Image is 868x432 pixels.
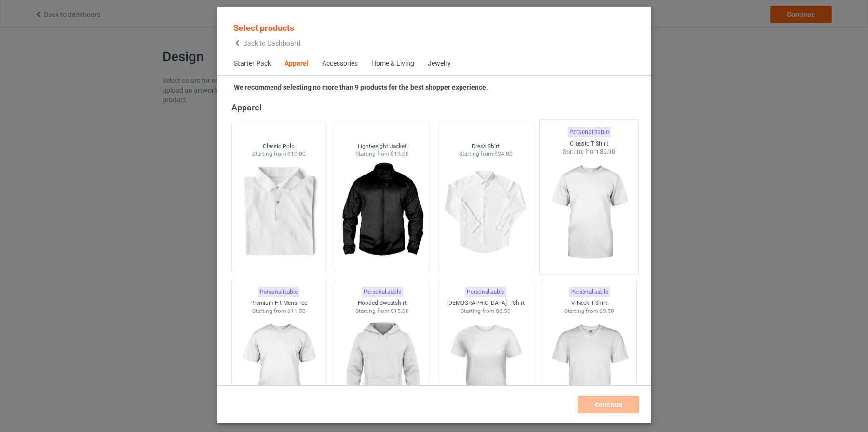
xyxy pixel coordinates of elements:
img: regular.jpg [339,315,425,423]
div: Starting from [335,307,429,315]
img: regular.jpg [236,315,322,423]
div: Personalizable [465,287,506,297]
img: regular.jpg [443,315,529,423]
span: $19.00 [391,150,409,157]
div: Lightweight Jacket [335,142,429,150]
span: Select products [233,23,294,33]
div: Classic Polo [232,142,326,150]
div: Personalizable [568,127,611,137]
span: $24.00 [494,150,513,157]
span: Back to Dashboard [243,40,300,47]
img: regular.jpg [544,156,635,270]
div: Starting from [232,307,326,315]
span: $11.50 [287,308,306,314]
span: $9.50 [599,308,614,314]
div: Apparel [231,102,641,113]
div: V-Neck T-Shirt [542,299,636,307]
div: Classic T-Shirt [540,139,638,148]
span: $6.00 [600,148,616,155]
div: Hooded Sweatshirt [335,299,429,307]
div: Home & Living [371,59,414,68]
div: Personalizable [258,287,299,297]
img: regular.jpg [443,158,529,266]
div: Personalizable [362,287,403,297]
div: Starting from [439,307,533,315]
div: Accessories [322,59,358,68]
div: Starting from [232,150,326,158]
img: regular.jpg [339,158,425,266]
span: $6.50 [496,308,511,314]
div: Dress Shirt [439,142,533,150]
div: Starting from [540,148,638,156]
img: regular.jpg [236,158,322,266]
div: Starting from [439,150,533,158]
div: Apparel [285,59,309,68]
span: $10.00 [287,150,306,157]
div: Premium Fit Mens Tee [232,299,326,307]
div: Starting from [542,307,636,315]
strong: We recommend selecting no more than 9 products for the best shopper experience. [234,83,488,91]
div: [DEMOGRAPHIC_DATA] T-Shirt [439,299,533,307]
div: Starting from [335,150,429,158]
span: $15.00 [391,308,409,314]
span: Starter Pack [227,52,278,75]
div: Jewelry [428,59,451,68]
div: Personalizable [569,287,610,297]
img: regular.jpg [546,315,632,423]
